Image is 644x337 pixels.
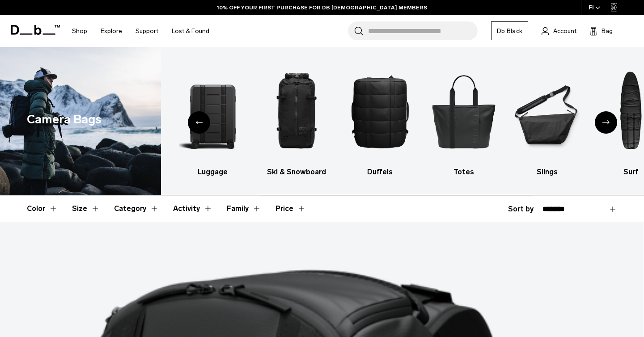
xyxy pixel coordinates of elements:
[179,60,247,177] li: 3 / 10
[179,167,247,177] h3: Luggage
[491,21,528,40] a: Db Black
[136,15,158,47] a: Support
[188,111,210,134] div: Previous slide
[95,167,163,177] h3: Backpacks
[602,26,613,36] span: Bag
[513,60,581,162] img: Db
[595,111,617,134] div: Next slide
[172,15,209,47] a: Lost & Found
[72,15,87,47] a: Shop
[346,60,414,177] li: 5 / 10
[179,60,247,177] a: Db Luggage
[430,60,498,177] li: 6 / 10
[263,60,330,162] img: Db
[95,60,163,177] li: 2 / 10
[263,167,330,177] h3: Ski & Snowboard
[27,110,102,129] h1: Camera Bags
[346,60,414,162] img: Db
[101,15,122,47] a: Explore
[430,167,498,177] h3: Totes
[72,196,100,222] button: Toggle Filter
[27,196,58,222] button: Toggle Filter
[346,167,414,177] h3: Duffels
[553,26,576,36] span: Account
[513,60,581,177] li: 7 / 10
[430,60,498,177] a: Db Totes
[65,15,216,47] nav: Main Navigation
[263,60,330,177] a: Db Ski & Snowboard
[542,25,576,36] a: Account
[346,60,414,177] a: Db Duffels
[95,60,163,162] img: Db
[590,25,613,36] button: Bag
[513,60,581,177] a: Db Slings
[430,60,498,162] img: Db
[513,167,581,177] h3: Slings
[114,196,159,222] button: Toggle Filter
[217,4,427,12] a: 10% OFF YOUR FIRST PURCHASE FOR DB [DEMOGRAPHIC_DATA] MEMBERS
[227,196,261,222] button: Toggle Filter
[275,196,306,222] button: Toggle Price
[263,60,330,177] li: 4 / 10
[179,60,247,162] img: Db
[173,196,212,222] button: Toggle Filter
[95,60,163,177] a: Db Backpacks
